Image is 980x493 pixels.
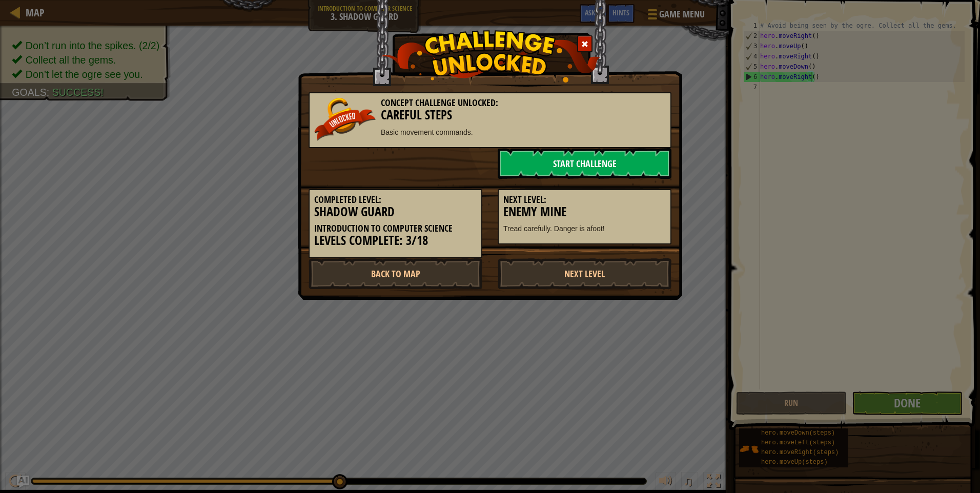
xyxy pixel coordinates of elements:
a: Next Level [498,258,671,289]
h3: Levels Complete: 3/18 [314,234,477,248]
h3: Enemy Mine [503,205,666,219]
span: Concept Challenge Unlocked: [381,96,498,109]
p: Basic movement commands. [314,127,666,137]
h3: Careful Steps [314,108,666,122]
a: Start Challenge [498,148,671,179]
h3: Shadow Guard [314,205,477,219]
p: Tread carefully. Danger is afoot! [503,223,666,234]
h5: Introduction to Computer Science [314,223,477,234]
h5: Next Level: [503,195,666,205]
h5: Completed Level: [314,195,477,205]
a: Back to Map [309,258,482,289]
img: challenge_unlocked.png [380,30,600,83]
img: unlocked_banner.png [314,98,376,141]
